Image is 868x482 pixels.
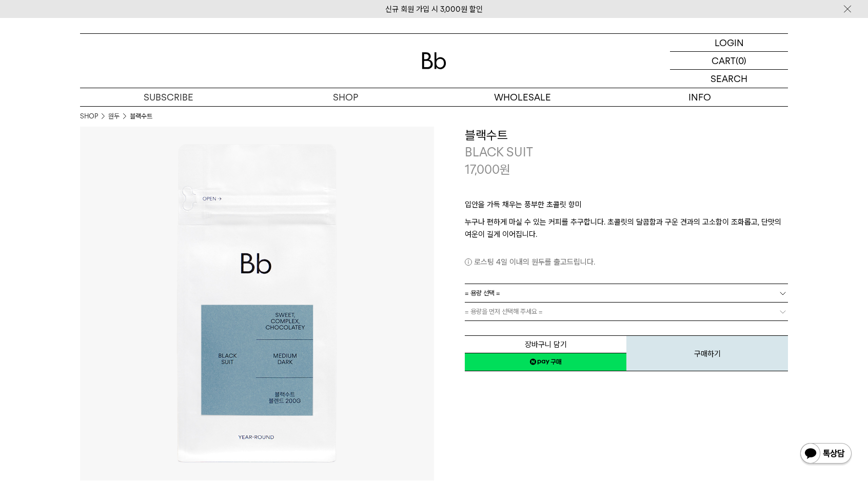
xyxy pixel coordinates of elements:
[670,52,788,70] a: CART (0)
[465,198,788,216] p: 입안을 가득 채우는 풍부한 초콜릿 향미
[715,34,744,51] p: LOGIN
[465,161,510,178] p: 17,000
[711,70,747,88] p: SEARCH
[465,335,626,353] button: 장바구니 담기
[465,256,788,268] p: 로스팅 4일 이내의 원두를 출고드립니다.
[465,127,788,144] h3: 블랙수트
[670,34,788,52] a: LOGIN
[736,52,746,69] p: (0)
[799,442,853,467] img: 카카오톡 채널 1:1 채팅 버튼
[465,144,788,161] p: BLACK SUIT
[465,353,626,371] a: 새창
[80,88,257,106] a: SUBSCRIBE
[130,111,152,122] li: 블랙수트
[80,127,434,480] img: 블랙수트
[80,111,98,122] a: SHOP
[434,88,611,106] p: WHOLESALE
[712,52,736,69] p: CART
[500,162,510,177] span: 원
[257,88,434,106] a: SHOP
[626,335,788,371] button: 구매하기
[385,5,483,14] a: 신규 회원 가입 시 3,000원 할인
[465,284,500,302] span: = 용량 선택 =
[611,88,788,106] p: INFO
[465,303,543,320] span: = 용량을 먼저 선택해 주세요 =
[422,52,446,69] img: 로고
[465,216,788,240] p: 누구나 편하게 마실 수 있는 커피를 추구합니다. 초콜릿의 달콤함과 구운 견과의 고소함이 조화롭고, 단맛의 여운이 길게 이어집니다.
[108,111,120,122] a: 원두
